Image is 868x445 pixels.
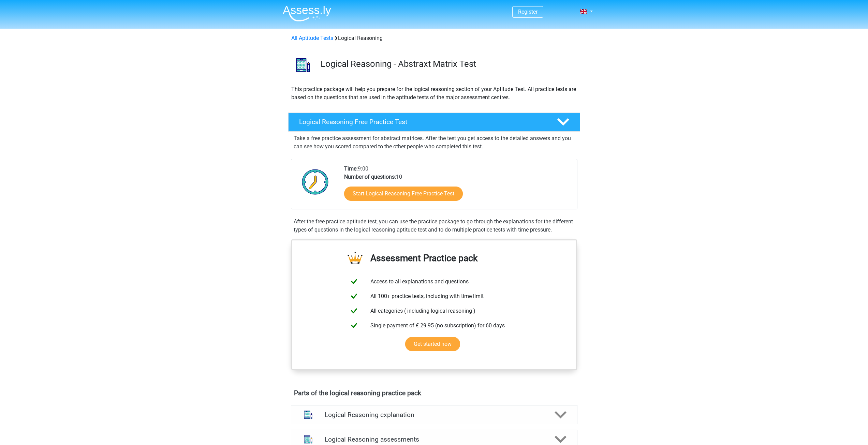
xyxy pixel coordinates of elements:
[298,165,333,199] img: Clock
[344,187,463,201] a: Start Logical Reasoning Free Practice Test
[291,85,577,102] p: This practice package will help you prepare for the logical reasoning section of your Aptitude Te...
[325,411,544,419] h4: Logical Reasoning explanation
[339,165,577,209] div: 9:00 10
[344,174,396,180] b: Number of questions:
[294,389,574,397] h4: Parts of the logical reasoning practice pack
[321,59,575,69] h3: Logical Reasoning - Abstraxt Matrix Test
[283,5,331,21] img: Assessly
[299,118,546,126] h4: Logical Reasoning Free Practice Test
[518,9,538,15] a: Register
[325,435,544,443] h4: Logical Reasoning assessments
[405,337,460,351] a: Get started now
[299,406,317,424] img: logical reasoning explanations
[288,405,580,424] a: explanations Logical Reasoning explanation
[344,165,358,172] b: Time:
[289,34,580,42] div: Logical Reasoning
[289,50,318,79] img: logical reasoning
[291,35,333,41] a: All Aptitude Tests
[285,113,583,132] a: Logical Reasoning Free Practice Test
[294,134,575,151] p: Take a free practice assessment for abstract matrices. After the test you get access to the detai...
[291,218,577,234] div: After the free practice aptitude test, you can use the practice package to go through the explana...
